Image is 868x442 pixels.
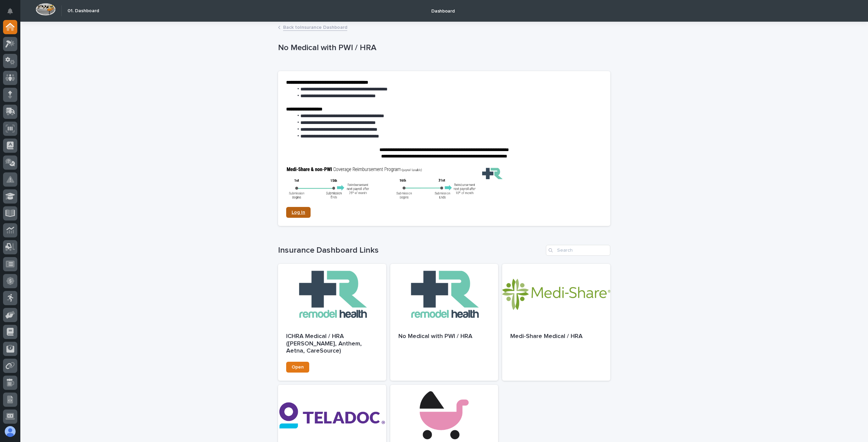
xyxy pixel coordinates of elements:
[398,333,490,340] p: No Medical with PWI / HRA
[286,333,378,355] p: ICHRA Medical / HRA ([PERSON_NAME], Anthem, Aetna, CareSource)
[283,23,347,31] a: Back toInsurance Dashboard
[278,264,386,381] a: ICHRA Medical / HRA ([PERSON_NAME], Anthem, Aetna, CareSource)Open
[286,362,309,373] a: Open
[278,43,608,53] p: No Medical with PWI / HRA
[3,4,17,18] button: Notifications
[278,246,543,255] h1: Insurance Dashboard Links
[8,8,17,19] div: Notifications
[36,3,56,16] img: Workspace Logo
[510,333,602,340] p: Medi-Share Medical / HRA
[502,264,610,381] a: Medi-Share Medical / HRA
[390,264,498,381] a: No Medical with PWI / HRA
[67,8,99,14] h2: 01. Dashboard
[286,207,311,218] a: Log In
[546,245,610,256] input: Search
[292,210,305,215] span: Log In
[292,365,304,370] span: Open
[3,424,17,439] button: users-avatar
